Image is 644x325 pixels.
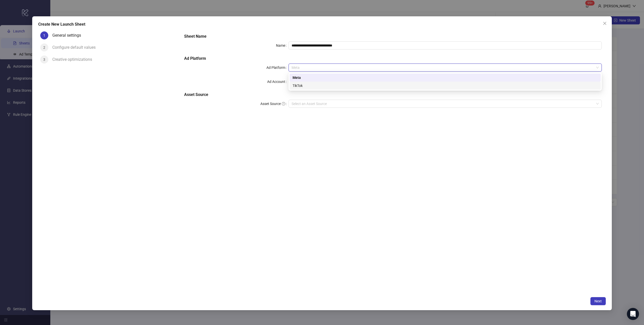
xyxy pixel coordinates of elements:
[52,56,96,64] div: Creative optimizations
[292,64,599,71] span: Meta
[267,78,289,86] label: Ad Account
[184,56,602,62] h5: Ad Platform
[38,21,606,27] div: Create New Launch Sheet
[590,297,606,305] button: Next
[289,41,602,49] input: Name
[282,102,285,105] span: question-circle
[184,92,602,98] h5: Asset Source
[184,33,602,39] h5: Sheet Name
[293,83,598,88] div: TikTok
[594,299,602,303] span: Next
[43,45,45,49] span: 2
[290,74,601,82] div: Meta
[290,82,601,90] div: TikTok
[43,33,45,37] span: 1
[293,75,598,80] div: Meta
[627,308,639,320] div: Open Intercom Messenger
[601,19,609,27] button: Close
[43,58,45,62] span: 3
[603,21,607,25] span: close
[266,64,289,72] label: Ad Platform
[276,41,289,49] label: Name
[260,100,289,108] label: Asset Source
[52,43,100,51] div: Configure default values
[52,31,85,39] div: General settings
